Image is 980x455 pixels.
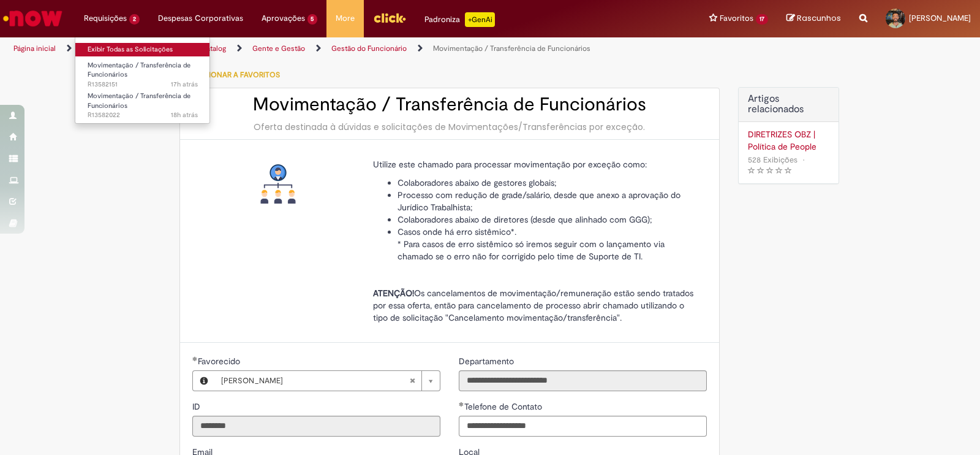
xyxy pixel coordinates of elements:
[748,128,829,153] a: DIRETRIZES OBZ | Política de People
[459,370,707,391] input: Departamento
[129,14,140,25] span: 2
[1,6,64,31] img: ServiceNow
[465,12,495,27] p: +GenAi
[398,214,652,225] span: Colaboradores abaixo de diretores (desde que alinhado com GGG);
[459,356,516,367] span: Somente leitura - Departamento
[786,13,841,25] a: Rascunhos
[179,62,287,88] button: Adicionar a Favoritos
[424,12,495,27] div: Padroniza
[192,400,203,413] label: Somente leitura - ID
[88,110,198,120] span: R13582022
[459,402,464,407] span: Obrigatório Preenchido
[192,416,440,437] input: ID
[198,356,243,367] span: Necessários - Favorecido
[88,91,190,110] span: Movimentação / Transferência de Funcionários
[756,14,768,25] span: 17
[720,12,753,25] span: Favoritos
[797,12,841,24] span: Rascunhos
[88,80,198,90] span: R13582151
[75,37,210,124] ul: Requisições
[258,164,298,204] img: Movimentação / Transferência de Funcionários
[262,12,305,25] span: Aprovações
[464,401,545,412] span: Telefone de Contato
[171,110,198,120] span: 18h atrás
[84,12,127,25] span: Requisições
[9,37,644,60] ul: Trilhas de página
[75,59,210,85] a: Aberto R13582151 : Movimentação / Transferência de Funcionários
[192,356,198,361] span: Obrigatório Preenchido
[403,371,421,391] abbr: Limpar campo Favorecido
[215,371,440,391] a: [PERSON_NAME]Limpar campo Favorecido
[88,61,190,80] span: Movimentação / Transferência de Funcionários
[459,416,707,437] input: Telefone de Contato
[398,189,680,213] span: Processo com redução de grade/salário, desde que anexo a aprovação do Jurídico Trabalhista;
[307,14,318,25] span: 5
[909,13,971,23] span: [PERSON_NAME]
[192,70,280,80] span: Adicionar a Favoritos
[252,44,305,53] a: Gente e Gestão
[459,355,516,367] label: Somente leitura - Departamento
[800,151,807,168] span: •
[398,177,557,188] span: Colaboradores abaixo de gestores globais;
[75,90,210,116] a: Aberto R13582022 : Movimentação / Transferência de Funcionários
[373,9,406,27] img: click_logo_yellow_360x200.png
[373,288,693,323] span: Os cancelamentos de movimentação/remuneração estão sendo tratados por essa oferta, então para can...
[748,155,797,165] span: 528 Exibições
[171,80,198,89] time: 30/09/2025 15:03:29
[13,44,56,53] a: Página inicial
[158,12,243,25] span: Despesas Corporativas
[221,371,409,391] span: [PERSON_NAME]
[373,288,414,299] strong: ATENÇÃO!
[398,239,665,262] span: * Para casos de erro sistêmico só iremos seguir com o lançamento via chamado se o erro não for co...
[398,226,516,237] span: Casos onde há erro sistêmico*.
[192,94,707,115] h2: Movimentação / Transferência de Funcionários
[433,44,590,53] a: Movimentação / Transferência de Funcionários
[171,110,198,120] time: 30/09/2025 14:44:39
[373,159,647,170] span: Utilize este chamado para processar movimentação por exceção como:
[192,121,707,133] div: Oferta destinada à dúvidas e solicitações de Movimentações/Transferências por exceção.
[748,94,829,115] h3: Artigos relacionados
[171,80,198,89] span: 17h atrás
[75,43,210,56] a: Exibir Todas as Solicitações
[331,44,407,53] a: Gestão do Funcionário
[336,12,355,25] span: More
[192,401,203,412] span: Somente leitura - ID
[193,371,215,391] button: Favorecido, Visualizar este registro Daniel Galati Sabio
